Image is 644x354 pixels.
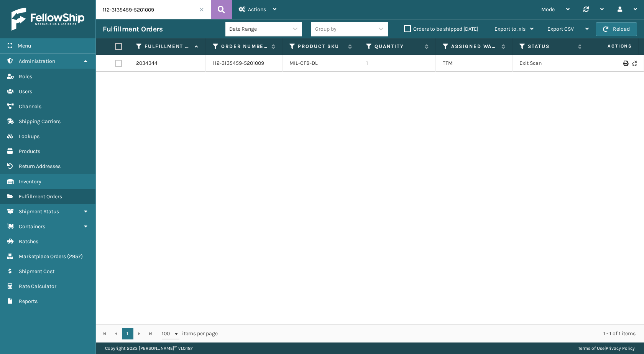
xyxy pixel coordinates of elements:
span: Shipment Status [19,208,59,215]
span: Mode [541,6,555,13]
a: Privacy Policy [606,346,635,351]
span: Reports [19,298,38,305]
a: 1 [122,328,133,339]
span: 100 [162,330,173,338]
a: 112-3135459-5201009 [213,59,264,67]
p: Copyright 2023 [PERSON_NAME]™ v 1.0.187 [105,342,193,354]
td: TFM [436,55,513,72]
label: Quantity [375,43,421,50]
span: Shipment Cost [19,268,54,275]
h3: Fulfillment Orders [103,25,163,34]
span: Channels [19,103,41,110]
label: Order Number [221,43,268,50]
span: Users [19,88,32,95]
a: Terms of Use [578,346,605,351]
span: Menu [18,43,31,49]
span: Administration [19,58,55,64]
td: 1 [359,55,436,72]
span: Rate Calculator [19,283,56,290]
img: logo [11,8,84,31]
span: Shipping Carriers [19,118,61,125]
td: Exit Scan [513,55,589,72]
i: Never Shipped [632,61,637,66]
a: 2034344 [136,59,158,67]
span: Containers [19,223,45,230]
span: Fulfillment Orders [19,193,62,200]
span: items per page [162,328,218,339]
span: Actions [248,6,266,13]
span: Inventory [19,178,41,185]
span: Lookups [19,133,39,140]
div: 1 - 1 of 1 items [228,330,636,338]
div: Date Range [229,25,289,33]
div: | [578,342,635,354]
span: Return Addresses [19,163,61,170]
label: Status [528,43,574,50]
label: Assigned Warehouse [451,43,498,50]
i: Print Label [623,61,628,66]
button: Reload [596,22,637,36]
span: Products [19,148,40,155]
span: Actions [583,40,637,53]
a: MIL-CFB-DL [289,60,318,66]
span: ( 2957 ) [67,253,83,260]
span: Export to .xls [495,26,526,32]
label: Product SKU [298,43,344,50]
span: Export CSV [547,26,574,32]
label: Orders to be shipped [DATE] [404,26,478,32]
span: Marketplace Orders [19,253,66,260]
span: Batches [19,238,38,245]
span: Roles [19,73,32,80]
label: Fulfillment Order Id [145,43,191,50]
div: Group by [315,25,337,33]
